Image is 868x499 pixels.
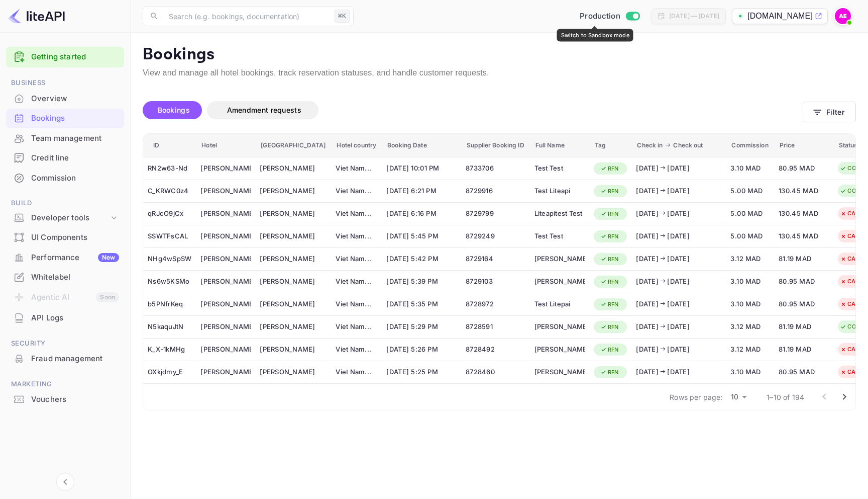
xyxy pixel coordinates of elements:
div: Tuy Hoa [260,342,327,358]
div: Trieu Dang Hotel [200,342,251,358]
div: RFN [594,230,625,243]
div: Vouchers [31,394,119,405]
span: 81.19 MAD [779,254,829,265]
a: Team management [6,129,124,147]
div: RFN [594,344,625,356]
th: ID [143,134,196,157]
div: Commission [6,169,124,188]
div: RFN [594,298,625,311]
div: Tuy Hoa [260,160,327,177]
div: Viet Nam [336,228,377,244]
div: Commission [31,173,119,184]
div: Tuy Hoa [260,364,327,380]
span: 5.00 MAD [730,231,769,242]
span: 5.00 MAD [730,186,769,197]
span: [DATE] 10:01 PM [386,163,457,174]
div: [DATE] [DATE] [636,299,721,309]
div: Achraf Elkhaier [534,274,585,290]
span: [DATE] 6:16 PM [386,208,457,219]
div: [PERSON_NAME] [260,186,327,196]
div: RFN [594,366,625,379]
div: [DATE] [DATE] [636,231,721,241]
div: Viet Nam ... [336,345,377,355]
div: C_KRWC0z4 [148,183,191,199]
div: 8729916 [466,183,525,199]
div: Viet Nam [336,296,377,312]
div: RFN [594,321,625,334]
div: [PERSON_NAME] [260,277,327,287]
div: [DATE] [DATE] [636,322,721,332]
div: 8729799 [466,206,525,222]
button: Collapse navigation [56,473,74,491]
div: Fraud management [6,349,124,369]
div: Viet Nam ... [336,209,377,219]
p: 1–10 of 194 [767,392,804,402]
div: Switch to Sandbox mode [576,11,643,22]
div: 8729103 [466,274,525,290]
div: Viet Nam ... [336,254,377,264]
div: Tuy Hoa [260,296,327,312]
span: 80.95 MAD [779,299,829,310]
div: Viet Nam [336,160,377,177]
div: [DATE] [DATE] [636,186,721,196]
a: Getting started [31,51,119,63]
div: Team management [31,133,119,144]
span: [DATE] 5:42 PM [386,254,457,265]
div: qRJcO9jCx [148,206,191,222]
div: account-settings tabs [143,101,803,119]
div: Test Test [534,228,585,244]
span: Bookings [158,106,190,114]
div: RN2w63-Nd [148,160,191,177]
div: Viet Nam ... [336,299,377,309]
th: Full Name [530,134,589,157]
span: 3.12 MAD [730,321,769,332]
div: Bookings [6,109,124,128]
div: Team management [6,129,124,148]
span: [DATE] 5:29 PM [386,321,457,332]
div: 8728492 [466,342,525,358]
div: Tuy Hoa [260,274,327,290]
div: Test Liteapi [534,183,585,199]
div: Tuy Hoa [260,319,327,335]
div: Fraud management [31,353,119,365]
div: Trieu Dang Hotel [200,251,251,267]
div: b5PNfrKeq [148,296,191,312]
a: Fraud management [6,349,124,368]
a: UI Components [6,228,124,246]
span: 130.45 MAD [779,231,829,242]
div: Trieu Dang Hotel [200,319,251,335]
div: Achraf Elkhaier [534,364,585,380]
div: [PERSON_NAME] [260,163,327,174]
div: RFN [594,162,625,175]
img: LiteAPI logo [8,8,65,24]
div: Viet Nam ... [336,322,377,332]
div: Test Test [534,160,585,177]
span: Marketing [6,379,124,390]
span: [DATE] 5:25 PM [386,367,457,378]
span: Production [580,11,620,22]
div: [PERSON_NAME] [260,209,327,219]
div: 8729164 [466,251,525,267]
th: Hotel [196,134,255,157]
span: Amendment requests [227,106,301,114]
div: RFN [594,253,625,266]
div: RFN [594,208,625,220]
div: Whitelabel [31,272,119,283]
span: 80.95 MAD [779,276,829,287]
input: Search (e.g. bookings, documentation) [163,6,331,26]
div: Trieu Dang Hotel [200,274,251,290]
p: View and manage all hotel bookings, track reservation statuses, and handle customer requests. [143,67,856,79]
div: [PERSON_NAME] [260,254,327,264]
div: Liteapitest Test [534,206,585,222]
div: 8728460 [466,364,525,380]
span: [DATE] 5:45 PM [386,231,457,242]
div: K_X-1kMHg [148,342,191,358]
div: [DATE] [DATE] [636,209,721,219]
p: Rows per page: [670,392,722,402]
span: 3.12 MAD [730,344,769,355]
div: [DATE] [DATE] [636,254,721,264]
div: UI Components [6,228,124,247]
a: Credit line [6,148,124,167]
span: 130.45 MAD [779,186,829,197]
div: 10 [726,390,750,404]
